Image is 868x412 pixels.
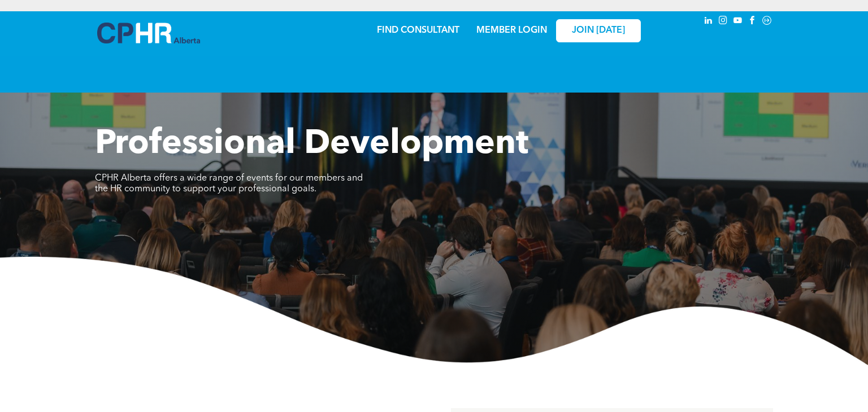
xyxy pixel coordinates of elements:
[746,14,758,29] a: facebook
[476,26,547,35] a: MEMBER LOGIN
[377,26,459,35] a: FIND CONSULTANT
[95,174,363,194] span: CPHR Alberta offers a wide range of events for our members and the HR community to support your p...
[717,14,729,29] a: instagram
[761,14,773,29] a: Social network
[702,14,714,29] a: linkedin
[97,23,200,43] img: A blue and white logo for cp alberta
[731,14,744,29] a: youtube
[556,19,641,42] a: JOIN [DATE]
[95,128,528,161] span: Professional Development
[572,25,625,36] span: JOIN [DATE]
